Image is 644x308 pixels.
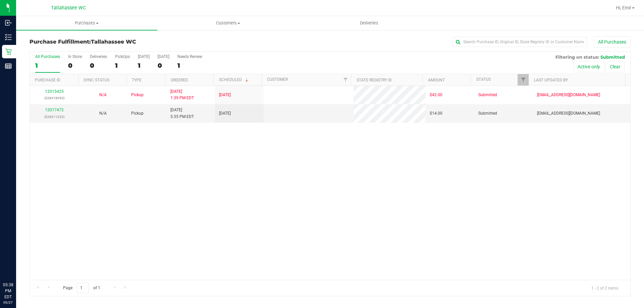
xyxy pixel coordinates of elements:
[476,77,491,82] a: Status
[99,110,107,117] button: N/A
[138,62,150,69] div: 1
[340,74,351,85] a: Filter
[35,78,60,82] a: Purchase ID
[5,48,12,55] inline-svg: Retail
[171,78,188,82] a: Ordered
[99,93,107,97] span: Not Applicable
[16,16,157,30] a: Purchases
[478,110,497,117] span: Submitted
[170,107,194,120] span: [DATE] 5:35 PM EDT
[34,95,74,101] p: (328418093)
[84,78,109,82] a: Sync Status
[115,54,130,59] div: PickUps
[16,20,157,26] span: Purchases
[518,74,529,85] a: Filter
[90,54,107,59] div: Deliveries
[357,78,392,82] a: State Registry ID
[219,92,231,98] span: [DATE]
[586,283,624,293] span: 1 - 2 of 2 items
[478,92,497,98] span: Submitted
[3,300,13,305] p: 09/27
[594,36,631,48] button: All Purchases
[35,62,60,69] div: 1
[115,62,130,69] div: 1
[428,78,445,82] a: Amount
[453,37,587,47] input: Search Purchase ID, Original ID, State Registry ID or Customer Name...
[219,77,250,82] a: Scheduled
[3,282,13,300] p: 05:38 PM EDT
[131,110,144,117] span: Pickup
[7,254,27,274] iframe: Resource center
[90,62,107,69] div: 0
[537,110,600,117] span: [EMAIL_ADDRESS][DOMAIN_NAME]
[158,20,298,26] span: Customers
[177,62,202,69] div: 1
[35,54,60,59] div: All Purchases
[57,283,106,293] span: Page of 1
[132,78,142,82] a: Type
[351,20,387,26] span: Deliveries
[91,39,136,45] span: Tallahassee WC
[45,89,64,94] a: 12015425
[616,5,631,10] span: Hi, Emi!
[555,54,599,60] span: Filtering on status:
[158,62,169,69] div: 0
[170,88,194,101] span: [DATE] 1:39 PM EDT
[68,62,82,69] div: 0
[430,110,442,117] span: $14.00
[430,92,442,98] span: $42.00
[99,111,107,116] span: Not Applicable
[30,39,230,45] h3: Purchase Fulfillment:
[600,54,625,60] span: Submitted
[177,54,202,59] div: Needs Review
[34,114,74,120] p: (328511233)
[5,19,12,26] inline-svg: Inbound
[534,78,568,82] a: Last Updated By
[51,5,86,11] span: Tallahassee WC
[99,92,107,98] button: N/A
[157,16,299,30] a: Customers
[138,54,150,59] div: [DATE]
[267,77,288,82] a: Customer
[45,108,64,112] a: 12017472
[5,34,12,41] inline-svg: Inventory
[219,110,231,117] span: [DATE]
[77,283,89,293] input: 1
[68,54,82,59] div: In Store
[158,54,169,59] div: [DATE]
[537,92,600,98] span: [EMAIL_ADDRESS][DOMAIN_NAME]
[573,61,604,72] button: Active only
[299,16,440,30] a: Deliveries
[605,61,625,72] button: Clear
[5,63,12,69] inline-svg: Reports
[131,92,144,98] span: Pickup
